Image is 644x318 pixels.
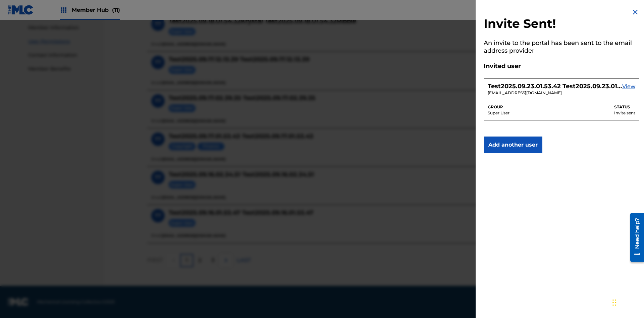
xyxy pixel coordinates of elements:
h5: Invited user [484,62,639,70]
p: GROUP [488,104,509,110]
img: Top Rightsholders [60,6,68,14]
h2: Invite Sent! [484,16,639,31]
p: Invite sent [614,110,635,116]
iframe: Chat Widget [610,286,644,318]
h5: An invite to the portal has been sent to the email address provider [484,39,639,54]
span: (11) [112,7,120,13]
button: Add another user [484,137,542,153]
img: MLC Logo [8,5,34,15]
div: Drag [612,293,616,313]
p: Super User [488,110,509,116]
a: View [622,83,635,96]
span: Member Hub [72,6,120,14]
p: STATUS [614,104,635,110]
h5: Test2025.09.23.01.53.42 Test2025.09.23.01.53.42 [488,83,622,90]
iframe: Resource Center [625,210,644,265]
p: 58417897-a335-4e96-887c-971573ff77da@mailslurp.biz [488,90,622,96]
